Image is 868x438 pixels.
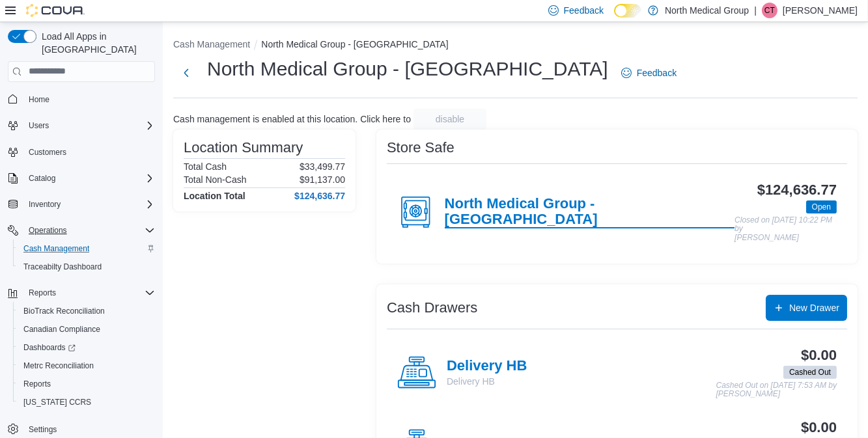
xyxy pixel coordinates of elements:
p: $33,499.77 [300,161,345,172]
span: Cash Management [23,243,89,254]
span: Operations [29,225,67,236]
p: $91,137.00 [300,174,345,185]
p: [PERSON_NAME] [783,3,858,18]
span: Customers [29,147,66,157]
span: Reports [18,376,155,392]
button: Canadian Compliance [13,320,160,338]
span: Reports [23,379,51,389]
span: Open [806,200,837,213]
span: Inventory [29,199,61,210]
button: [US_STATE] CCRS [13,393,160,411]
span: BioTrack Reconciliation [23,306,105,316]
h3: $124,636.77 [757,182,837,198]
button: North Medical Group - [GEOGRAPHIC_DATA] [261,39,448,49]
span: Customers [23,144,155,160]
span: Washington CCRS [18,394,155,410]
span: Dashboards [18,340,155,355]
button: Traceabilty Dashboard [13,258,160,276]
a: Cash Management [18,241,94,256]
span: Feedback [637,66,677,79]
nav: An example of EuiBreadcrumbs [173,38,858,53]
span: CT [764,3,775,18]
span: Inventory [23,197,155,212]
span: Feedback [564,4,604,17]
button: Users [23,118,54,133]
div: Ciati Taylor [762,3,777,18]
button: Settings [3,419,160,438]
span: Open [812,201,831,213]
span: Canadian Compliance [18,322,155,337]
h3: Cash Drawers [387,300,477,316]
a: Home [23,92,55,107]
button: Catalog [3,169,160,187]
a: Traceabilty Dashboard [18,259,107,275]
a: Settings [23,422,62,437]
button: Operations [3,221,160,240]
button: Operations [23,223,72,238]
h3: $0.00 [801,420,837,435]
p: Cash management is enabled at this location. Click here to [173,114,411,124]
span: Home [23,91,155,107]
a: Canadian Compliance [18,322,105,337]
button: Reports [23,285,61,301]
p: Delivery HB [447,375,527,388]
span: Users [23,118,155,133]
a: Metrc Reconciliation [18,358,99,374]
a: Feedback [616,60,682,86]
button: Metrc Reconciliation [13,357,160,375]
span: Settings [29,424,57,435]
span: Metrc Reconciliation [18,358,155,374]
span: [US_STATE] CCRS [23,397,91,407]
p: Cashed Out on [DATE] 7:53 AM by [PERSON_NAME] [716,381,837,399]
button: Cash Management [13,240,160,258]
h1: North Medical Group - [GEOGRAPHIC_DATA] [207,56,608,82]
span: Traceabilty Dashboard [23,262,102,272]
span: Catalog [23,171,155,186]
span: Operations [23,223,155,238]
button: Customers [3,143,160,161]
span: Reports [29,288,56,298]
input: Dark Mode [614,4,641,18]
span: Dashboards [23,342,76,353]
h3: Location Summary [184,140,303,156]
h3: Store Safe [387,140,455,156]
h3: $0.00 [801,348,837,363]
span: Dark Mode [614,18,615,18]
p: North Medical Group [665,3,749,18]
a: [US_STATE] CCRS [18,394,96,410]
button: New Drawer [766,295,847,321]
h4: Location Total [184,191,245,201]
img: Cova [26,4,85,17]
h6: Total Non-Cash [184,174,247,185]
span: Users [29,120,49,131]
span: BioTrack Reconciliation [18,303,155,319]
span: Load All Apps in [GEOGRAPHIC_DATA] [36,30,155,56]
button: Users [3,116,160,135]
span: Settings [23,420,155,437]
h6: Total Cash [184,161,227,172]
button: disable [413,109,486,130]
a: BioTrack Reconciliation [18,303,110,319]
span: Cashed Out [789,366,831,378]
span: Canadian Compliance [23,324,100,335]
button: Catalog [23,171,61,186]
button: Home [3,90,160,109]
span: disable [436,113,464,126]
h4: Delivery HB [447,358,527,375]
span: New Drawer [789,301,839,314]
h4: $124,636.77 [294,191,345,201]
a: Reports [18,376,56,392]
span: Reports [23,285,155,301]
span: Traceabilty Dashboard [18,259,155,275]
button: Inventory [23,197,66,212]
span: Metrc Reconciliation [23,361,94,371]
h4: North Medical Group - [GEOGRAPHIC_DATA] [445,196,735,228]
span: Cashed Out [783,366,837,379]
button: Reports [3,284,160,302]
button: Cash Management [173,39,250,49]
p: | [754,3,757,18]
a: Customers [23,144,72,160]
span: Cash Management [18,241,155,256]
a: Dashboards [18,340,81,355]
a: Dashboards [13,338,160,357]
